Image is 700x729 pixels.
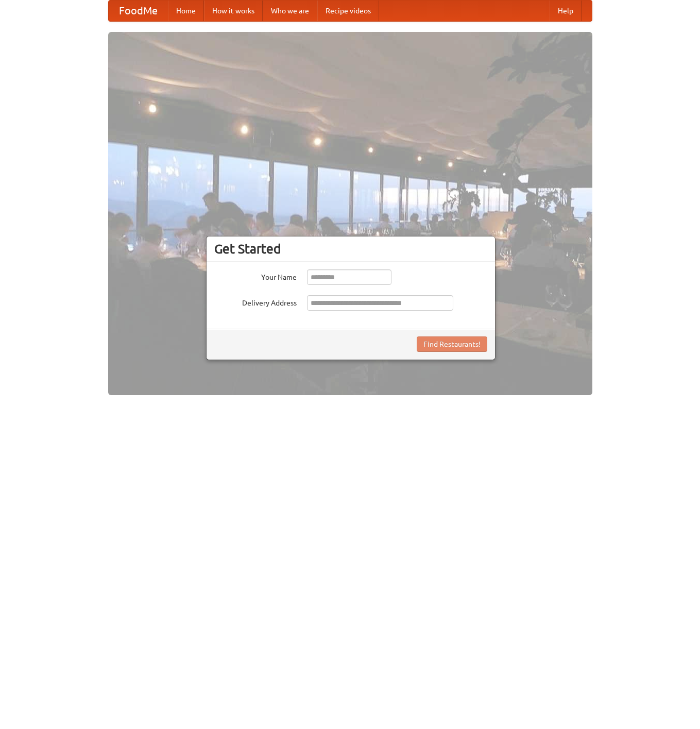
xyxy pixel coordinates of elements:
[417,336,487,352] button: Find Restaurants!
[214,295,297,308] label: Delivery Address
[214,269,297,282] label: Your Name
[214,241,487,257] h3: Get Started
[263,1,317,21] a: Who we are
[204,1,263,21] a: How it works
[168,1,204,21] a: Home
[317,1,379,21] a: Recipe videos
[550,1,582,21] a: Help
[109,1,168,21] a: FoodMe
